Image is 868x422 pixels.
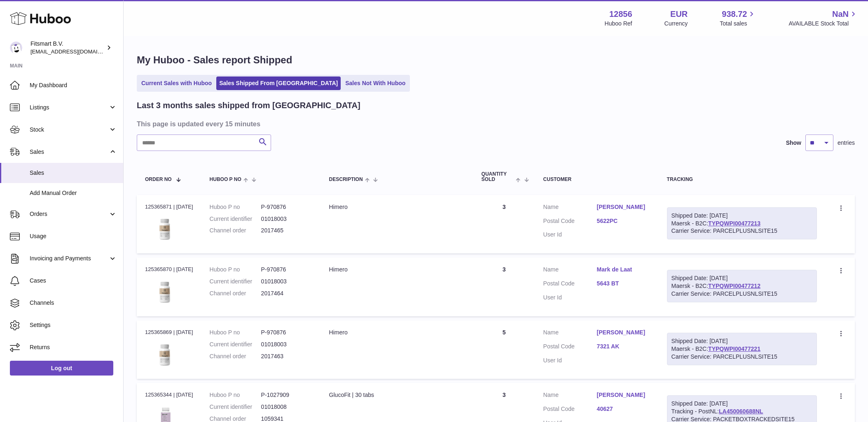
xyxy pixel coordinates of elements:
[609,9,632,20] strong: 12856
[261,266,313,274] dd: P-970876
[597,280,650,288] a: 5643 BT
[597,266,650,274] a: Mark de Laat
[137,100,360,111] h2: Last 3 months sales shipped from [GEOGRAPHIC_DATA]
[543,203,597,213] dt: Name
[597,203,650,211] a: [PERSON_NAME]
[261,278,313,285] dd: 01018003
[210,266,261,274] dt: Huboo P no
[329,329,465,336] div: Himero
[597,391,650,399] a: [PERSON_NAME]
[329,177,363,182] span: Description
[210,290,261,297] dt: Channel order
[30,232,117,240] span: Usage
[10,361,113,376] a: Log out
[329,391,465,399] div: GlucoFit | 30 tabs
[137,53,855,67] h1: My Huboo - Sales report Shipped
[210,391,261,399] dt: Huboo P no
[30,40,105,56] div: Fitsmart B.V.
[210,352,261,360] dt: Channel order
[722,9,747,20] span: 938.72
[671,274,813,282] div: Shipped Date: [DATE]
[145,266,193,273] div: 125365870 | [DATE]
[708,345,760,352] a: TYPQWPI00477221
[667,333,817,365] div: Maersk - B2C:
[720,9,756,28] a: 938.72 Total sales
[597,329,650,336] a: [PERSON_NAME]
[838,139,855,147] span: entries
[210,227,261,234] dt: Channel order
[543,391,597,401] dt: Name
[719,408,763,415] a: LA450060688NL
[543,343,597,352] dt: Postal Code
[30,148,108,156] span: Sales
[605,20,632,28] div: Huboo Ref
[261,391,313,399] dd: P-1027909
[670,9,688,20] strong: EUR
[543,357,597,364] dt: User Id
[473,257,535,316] td: 3
[671,400,813,408] div: Shipped Date: [DATE]
[329,266,465,274] div: Himero
[329,203,465,211] div: Himero
[30,48,121,55] span: [EMAIL_ADDRESS][DOMAIN_NAME]
[30,169,117,177] span: Sales
[261,341,313,348] dd: 01018003
[30,210,108,218] span: Orders
[145,391,193,399] div: 125365344 | [DATE]
[543,231,597,239] dt: User Id
[671,212,813,220] div: Shipped Date: [DATE]
[261,329,313,336] dd: P-970876
[543,329,597,339] dt: Name
[664,20,688,28] div: Currency
[543,177,650,182] div: Customer
[10,42,22,54] img: internalAdmin-12856@internal.huboo.com
[145,203,193,211] div: 125365871 | [DATE]
[708,283,760,289] a: TYPQWPI00477212
[788,9,858,28] a: NaN AVAILABLE Stock Total
[543,405,597,415] dt: Postal Code
[342,77,408,90] a: Sales Not With Huboo
[145,339,186,369] img: 128561711358723.png
[30,104,108,111] span: Listings
[210,215,261,223] dt: Current identifier
[597,405,650,413] a: 40627
[543,217,597,227] dt: Postal Code
[261,215,313,223] dd: 01018003
[216,77,341,90] a: Sales Shipped From [GEOGRAPHIC_DATA]
[145,177,172,182] span: Order No
[145,276,186,306] img: 128561711358723.png
[543,294,597,301] dt: User Id
[667,270,817,302] div: Maersk - B2C:
[786,139,801,147] label: Show
[30,126,108,134] span: Stock
[145,329,193,336] div: 125365869 | [DATE]
[30,255,108,262] span: Invoicing and Payments
[667,177,817,182] div: Tracking
[720,20,756,28] span: Total sales
[473,195,535,254] td: 3
[210,329,261,336] dt: Huboo P no
[261,403,313,411] dd: 01018008
[210,403,261,411] dt: Current identifier
[597,217,650,225] a: 5622PC
[210,341,261,348] dt: Current identifier
[30,299,117,307] span: Channels
[543,266,597,276] dt: Name
[138,77,215,90] a: Current Sales with Huboo
[30,81,117,89] span: My Dashboard
[597,343,650,350] a: 7321 AK
[30,277,117,285] span: Cases
[671,353,813,361] div: Carrier Service: PARCELPLUSNLSITE15
[261,352,313,360] dd: 2017463
[261,227,313,234] dd: 2017465
[473,320,535,379] td: 5
[137,119,853,128] h3: This page is updated every 15 minutes
[261,203,313,211] dd: P-970876
[210,278,261,285] dt: Current identifier
[671,290,813,298] div: Carrier Service: PARCELPLUSNLSITE15
[210,203,261,211] dt: Huboo P no
[30,189,117,197] span: Add Manual Order
[671,227,813,235] div: Carrier Service: PARCELPLUSNLSITE15
[482,172,514,182] span: Quantity Sold
[667,207,817,240] div: Maersk - B2C:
